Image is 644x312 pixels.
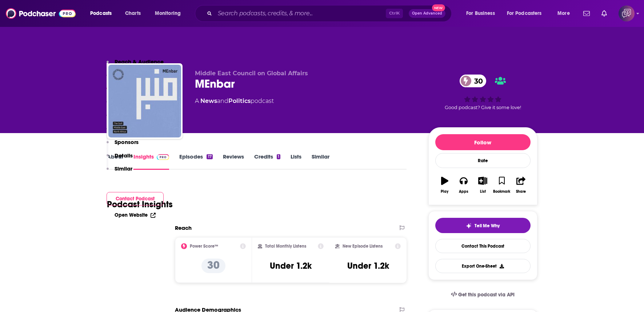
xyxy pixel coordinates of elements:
[291,153,301,170] a: Lists
[492,172,511,198] button: Bookmark
[475,223,500,229] span: Tell Me Why
[435,134,531,150] button: Follow
[115,152,133,159] p: Details
[386,9,403,18] span: Ctrl K
[502,8,552,19] button: open menu
[435,153,531,168] div: Rate
[445,105,521,110] span: Good podcast? Give it some love!
[412,12,442,15] span: Open Advanced
[459,189,468,194] div: Apps
[619,5,635,21] button: Show profile menu
[107,192,164,205] button: Contact Podcast
[580,7,593,20] a: Show notifications dropdown
[435,259,531,273] button: Export One-Sheet
[511,172,530,198] button: Share
[460,75,487,87] a: 30
[215,8,386,19] input: Search podcasts, credits, & more...
[480,189,486,194] div: List
[432,4,445,11] span: New
[195,97,274,105] div: A podcast
[428,70,537,115] div: 30Good podcast? Give it some love!
[466,223,472,229] img: tell me why sparkle
[120,8,145,19] a: Charts
[473,172,492,198] button: List
[347,260,389,271] h3: Under 1.2k
[435,239,531,253] a: Contact This Podcast
[435,172,454,198] button: Play
[599,7,610,20] a: Show notifications dropdown
[507,8,542,19] span: For Podcasters
[223,153,244,170] a: Reviews
[125,8,141,19] span: Charts
[493,189,510,194] div: Bookmark
[619,5,635,21] img: User Profile
[458,292,515,298] span: Get this podcast via API
[6,7,76,20] img: Podchaser - Follow, Share and Rate Podcasts
[107,152,133,165] button: Details
[217,97,228,104] span: and
[190,244,218,249] h2: Power Score™
[179,153,212,170] a: Episodes17
[516,189,526,194] div: Share
[200,97,217,104] a: News
[619,5,635,21] span: Logged in as corioliscompany
[445,286,521,304] a: Get this podcast via API
[107,165,132,179] button: Similar
[108,65,181,137] img: MEnbar
[175,224,192,231] h2: Reach
[150,8,190,19] button: open menu
[228,97,251,104] a: Politics
[312,153,329,170] a: Similar
[207,154,212,159] div: 17
[441,189,448,194] div: Play
[409,9,445,18] button: Open AdvancedNew
[195,70,308,77] span: Middle East Council on Global Affairs
[466,8,495,19] span: For Business
[85,8,121,19] button: open menu
[155,8,181,19] span: Monitoring
[461,8,504,19] button: open menu
[90,8,112,19] span: Podcasts
[435,218,531,233] button: tell me why sparkleTell Me Why
[201,259,225,273] p: 30
[454,172,473,198] button: Apps
[557,8,570,19] span: More
[270,260,312,271] h3: Under 1.2k
[115,212,156,218] a: Open Website
[277,154,280,159] div: 1
[552,8,579,19] button: open menu
[254,153,280,170] a: Credits1
[467,75,487,87] span: 30
[265,244,306,249] h2: Total Monthly Listens
[343,244,383,249] h2: New Episode Listens
[115,165,132,172] p: Similar
[202,5,459,22] div: Search podcasts, credits, & more...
